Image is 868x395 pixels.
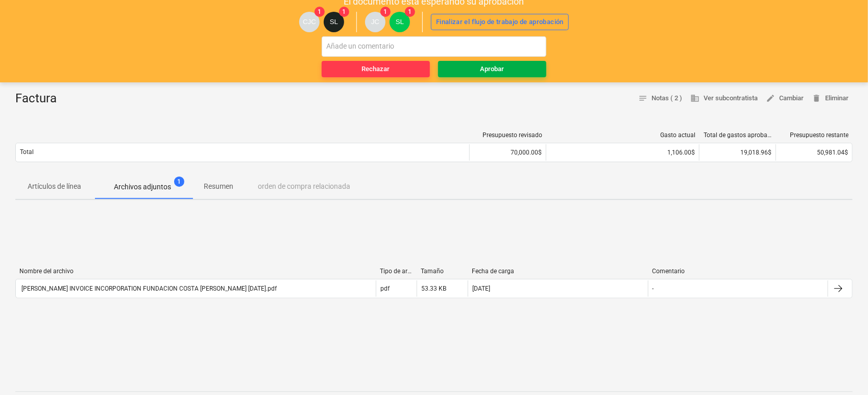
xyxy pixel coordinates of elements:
p: Archivos adjuntos [114,182,171,192]
div: Gasto actual [550,131,695,139]
button: Rechazar [322,61,430,77]
div: Carlos Joel Cedeño [299,12,320,32]
span: edit [766,94,775,103]
span: delete [812,94,821,103]
div: Finalizar el flujo de trabajo de aprobación [436,16,564,28]
span: notes [638,94,647,103]
div: [DATE] [472,285,490,292]
div: Aprobar [480,63,504,75]
span: 1 [174,177,184,187]
div: Factura [15,91,65,107]
div: Fecha de carga [472,268,644,275]
button: Eliminar [808,91,853,106]
div: 70,000.00$ [469,144,546,161]
input: Añade un comentario [322,36,546,57]
div: Tamaño [421,268,464,275]
button: Notas ( 2 ) [634,91,686,106]
span: Cambiar [766,93,804,104]
div: Sofia Lanuza [324,12,344,32]
div: 19,018.96$ [699,144,776,161]
button: Aprobar [438,61,546,77]
div: pdf [380,285,390,292]
div: 53.33 KB [421,285,446,292]
div: 1,106.00$ [550,149,695,156]
span: Eliminar [812,93,849,104]
span: JC [371,18,379,26]
button: Ver subcontratista [686,91,762,106]
span: SL [396,18,404,26]
div: Rechazar [362,63,390,75]
iframe: Chat Widget [817,346,868,395]
span: Ver subcontratista [690,93,758,104]
div: [PERSON_NAME] INVOICE INCORPORATION FUNDACION COSTA [PERSON_NAME] [DATE].pdf [20,285,277,292]
div: Presupuesto revisado [474,131,542,139]
span: 1 [380,7,391,17]
span: business [690,94,700,103]
p: Total [20,148,34,157]
button: Finalizar el flujo de trabajo de aprobación [431,14,569,30]
span: SL [330,18,338,26]
div: Tipo de archivo [380,268,413,275]
div: Presupuesto restante [780,131,849,139]
div: Jorge Choy [365,12,385,32]
span: 1 [339,7,349,17]
div: Total de gastos aprobados [704,131,772,139]
span: 50,981.04$ [817,149,848,156]
span: CJC [303,18,316,26]
div: Nombre del archivo [19,268,372,275]
span: Notas ( 2 ) [638,93,682,104]
div: Sofia Lanuza [390,12,410,32]
p: Resumen [204,181,233,192]
span: 1 [315,7,325,17]
span: 1 [405,7,415,17]
p: Artículos de línea [28,181,81,192]
div: - [653,285,654,292]
div: Comentario [652,268,824,275]
button: Cambiar [762,91,808,106]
